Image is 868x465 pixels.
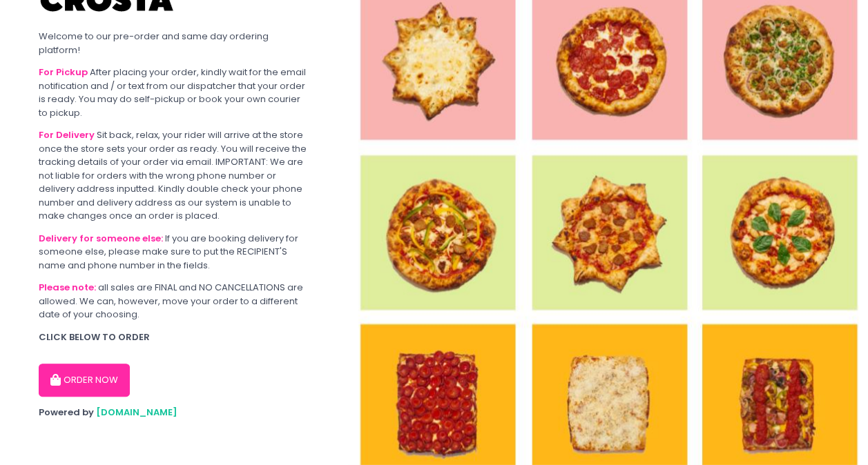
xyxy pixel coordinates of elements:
[96,406,177,419] a: [DOMAIN_NAME]
[39,128,309,223] div: Sit back, relax, your rider will arrive at the store once the store sets your order as ready. You...
[39,66,309,119] div: After placing your order, kindly wait for the email notification and / or text from our dispatche...
[39,66,88,79] b: For Pickup
[39,232,309,273] div: If you are booking delivery for someone else, please make sure to put the RECIPIENT'S name and ph...
[39,232,163,245] b: Delivery for someone else:
[39,128,95,141] b: For Delivery
[39,330,309,344] div: CLICK BELOW TO ORDER
[39,30,309,57] div: Welcome to our pre-order and same day ordering platform!
[39,364,130,397] button: ORDER NOW
[39,281,96,294] b: Please note:
[39,406,309,419] div: Powered by
[39,281,309,321] div: all sales are FINAL and NO CANCELLATIONS are allowed. We can, however, move your order to a diffe...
